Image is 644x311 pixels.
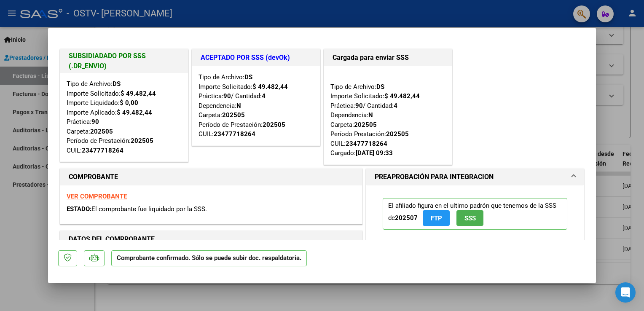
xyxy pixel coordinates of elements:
[356,149,393,157] strong: [DATE] 09:33
[263,121,285,129] strong: 202505
[423,210,450,226] button: FTP
[615,282,636,303] div: Open Intercom Messenger
[354,121,377,129] strong: 202505
[131,137,153,145] strong: 202505
[82,146,123,155] div: 23477718264
[236,102,241,110] strong: N
[91,118,99,126] strong: 90
[214,129,255,139] div: 23477718264
[333,53,443,63] h1: Cargada para enviar SSS
[376,83,384,91] strong: DS
[111,250,307,267] p: Comprobante confirmado. Sólo se puede subir doc. respaldatoria.
[386,130,409,138] strong: 202505
[368,111,373,119] strong: N
[91,205,207,213] span: El comprobante fue liquidado por la SSS.
[262,92,266,100] strong: 4
[346,139,387,149] div: 23477718264
[67,79,182,155] div: Tipo de Archivo: Importe Solicitado: Importe Liquidado: Importe Aplicado: Práctica: Carpeta: Perí...
[199,72,314,139] div: Tipo de Archivo: Importe Solicitado: Práctica: / Cantidad: Dependencia: Carpeta: Período de Prest...
[252,83,288,91] strong: $ 49.482,44
[113,80,121,88] strong: DS
[330,72,445,158] div: Tipo de Archivo: Importe Solicitado: Práctica: / Cantidad: Dependencia: Carpeta: Período Prestaci...
[223,92,231,100] strong: 90
[464,214,476,222] span: SSS
[355,102,363,110] strong: 90
[456,210,483,226] button: SSS
[222,111,245,119] strong: 202505
[431,214,442,222] span: FTP
[69,173,118,181] strong: COMPROBANTE
[117,109,152,116] strong: $ 49.482,44
[384,92,420,100] strong: $ 49.482,44
[394,102,397,110] strong: 4
[67,205,91,213] span: ESTADO:
[90,128,113,135] strong: 202505
[395,214,418,222] strong: 202507
[121,90,156,97] strong: $ 49.482,44
[69,51,180,71] h1: SUBSIDIADADO POR SSS (.DR_ENVIO)
[120,99,138,107] strong: $ 0,00
[244,73,252,81] strong: DS
[67,193,127,200] a: VER COMPROBANTE
[375,172,494,182] h1: PREAPROBACIÓN PARA INTEGRACION
[366,169,584,185] mat-expansion-panel-header: PREAPROBACIÓN PARA INTEGRACION
[201,53,311,63] h1: ACEPTADO POR SSS (devOk)
[69,235,155,243] strong: DATOS DEL COMPROBANTE
[383,198,567,230] p: El afiliado figura en el ultimo padrón que tenemos de la SSS de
